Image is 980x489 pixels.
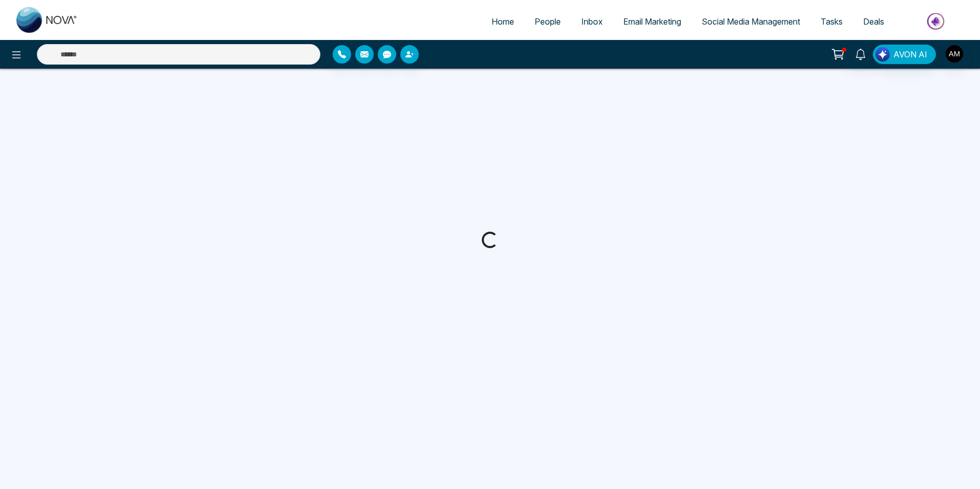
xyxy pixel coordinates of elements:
[535,16,561,27] span: People
[873,45,936,64] button: AVON AI
[571,12,613,31] a: Inbox
[691,12,810,31] a: Social Media Management
[875,47,890,62] img: Lead Flow
[853,12,894,31] a: Deals
[16,7,78,33] img: Nova CRM Logo
[613,12,691,31] a: Email Marketing
[821,16,843,27] span: Tasks
[702,16,800,27] span: Social Media Management
[893,48,927,60] span: AVON AI
[863,16,884,27] span: Deals
[946,45,963,63] img: User Avatar
[581,16,603,27] span: Inbox
[524,12,571,31] a: People
[900,10,974,33] img: Market-place.gif
[481,12,524,31] a: Home
[492,16,514,27] span: Home
[623,16,681,27] span: Email Marketing
[810,12,853,31] a: Tasks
